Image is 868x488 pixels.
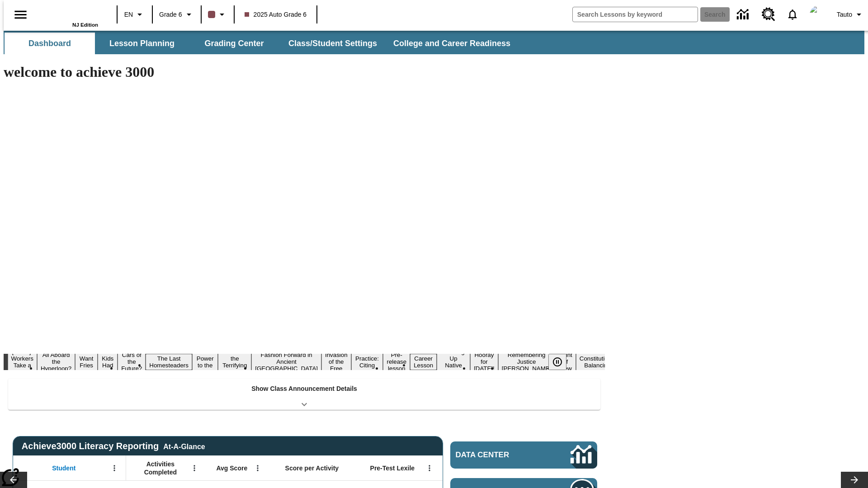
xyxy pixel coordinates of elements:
[833,6,868,23] button: Profile/Settings
[321,343,351,380] button: Slide 10 The Invasion of the Free CD
[120,6,149,23] button: Language: EN, Select a language
[52,464,75,472] span: Student
[37,350,75,373] button: Slide 2 All Aboard the Hyperloop?
[410,354,437,370] button: Slide 13 Career Lesson
[216,464,247,472] span: Avg Score
[456,450,540,460] span: Data Center
[383,350,410,373] button: Slide 12 Pre-release lesson
[118,350,146,373] button: Slide 5 Cars of the Future?
[189,33,279,54] button: Grading Center
[573,7,698,22] input: search field
[146,354,192,370] button: Slide 6 The Last Homesteaders
[841,472,868,488] button: Lesson carousel, Next
[163,441,205,451] div: At-A-Glance
[159,10,182,19] span: Grade 6
[548,354,566,370] button: Pause
[423,461,436,475] button: Open Menu
[731,2,756,27] a: Data Center
[131,460,190,476] span: Activities Completed
[75,340,98,384] button: Slide 3 Do You Want Fries With That?
[281,33,384,54] button: Class/Student Settings
[810,5,828,23] img: Avatar
[39,4,98,22] a: Home
[251,461,264,475] button: Open Menu
[548,354,576,370] div: Pause
[188,461,201,475] button: Open Menu
[156,6,198,23] button: Grade: Grade 6, Select a grade
[22,441,205,451] span: Achieve3000 Literacy Reporting
[756,2,781,27] a: Resource Center, Will open in new tab
[470,350,498,373] button: Slide 15 Hooray for Constitution Day!
[192,347,218,377] button: Slide 7 Solar Power to the People
[8,379,600,410] div: Show Class Announcement Details
[576,347,619,377] button: Slide 18 The Constitution's Balancing Act
[251,350,321,373] button: Slide 9 Fashion Forward in Ancient Rome
[204,6,231,23] button: Class color is dark brown. Change class color
[386,33,518,54] button: College and Career Readiness
[450,441,597,469] a: Data Center
[370,464,415,472] span: Pre-Test Lexile
[39,3,98,28] div: Home
[97,33,187,54] button: Lesson Planning
[804,3,833,26] button: Select a new avatar
[245,10,307,19] span: 2025 Auto Grade 6
[7,1,34,28] button: Open side menu
[8,347,37,377] button: Slide 1 Labor Day: Workers Take a Stand
[285,464,339,472] span: Score per Activity
[351,347,383,377] button: Slide 11 Mixed Practice: Citing Evidence
[837,10,852,19] span: Tauto
[124,10,133,19] span: EN
[5,33,95,54] button: Dashboard
[108,461,121,475] button: Open Menu
[4,64,605,80] h1: welcome to achieve 3000
[251,384,357,394] p: Show Class Announcement Details
[437,347,470,377] button: Slide 14 Cooking Up Native Traditions
[4,33,519,54] div: SubNavbar
[218,347,251,377] button: Slide 8 Attack of the Terrifying Tomatoes
[498,350,555,373] button: Slide 16 Remembering Justice O'Connor
[781,3,804,26] a: Notifications
[72,22,98,28] span: NJ Edition
[98,340,118,384] button: Slide 4 Dirty Jobs Kids Had To Do
[4,31,864,54] div: SubNavbar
